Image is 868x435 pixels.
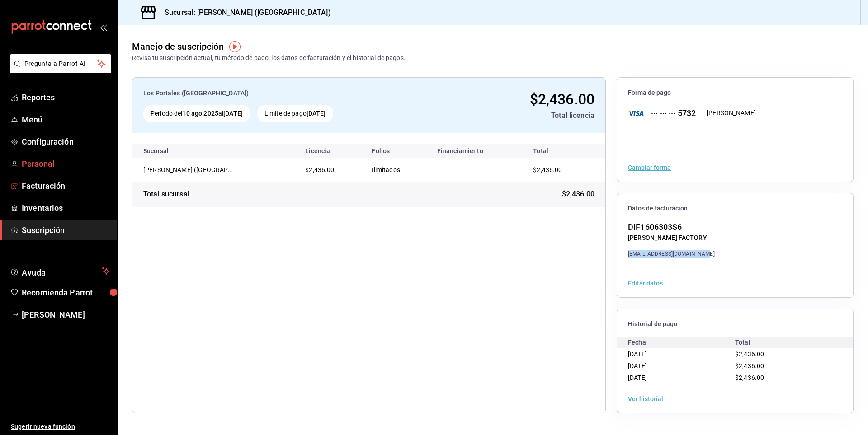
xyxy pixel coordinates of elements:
[10,54,111,73] button: Pregunta a Parrot AI
[533,166,562,173] span: $2,436.00
[22,113,110,126] span: Menú
[735,362,764,370] span: $2,436.00
[628,164,671,171] button: Cambiar forma
[182,110,218,117] strong: 10 ago 2025
[628,233,715,243] div: [PERSON_NAME] FACTORY
[628,250,715,258] div: [EMAIL_ADDRESS][DOMAIN_NAME]
[364,144,429,158] th: Folios
[735,337,842,348] div: Total
[22,136,110,148] span: Configuración
[530,91,594,108] span: $2,436.00
[305,166,334,173] span: $2,436.00
[435,110,594,121] div: Total licencia
[22,266,98,276] span: Ayuda
[628,89,842,97] span: Forma de pago
[157,7,331,18] h3: Sucursal: [PERSON_NAME] ([GEOGRAPHIC_DATA])
[628,337,735,348] div: Fecha
[143,165,234,174] div: María Parra (Puebla)
[22,224,110,236] span: Suscripción
[430,158,523,182] td: -
[24,59,97,69] span: Pregunta a Parrot AI
[22,91,110,103] span: Reportes
[22,286,110,299] span: Recomienda Parrot
[628,348,735,360] div: [DATE]
[143,89,428,98] div: Los Portales ([GEOGRAPHIC_DATA])
[22,309,110,321] span: [PERSON_NAME]
[257,105,333,122] div: Límite de pago
[628,396,663,402] button: Ver historial
[22,202,110,214] span: Inventarios
[6,65,111,75] a: Pregunta a Parrot AI
[143,147,193,154] div: Sucursal
[298,144,364,158] th: Licencia
[132,40,224,53] div: Manejo de suscripción
[132,53,406,63] div: Revisa tu suscripción actual, tu método de pago, los datos de facturación y el historial de pagos.
[307,110,326,117] strong: [DATE]
[628,360,735,372] div: [DATE]
[364,158,429,182] td: Ilimitados
[143,105,250,122] div: Periodo del al
[22,180,110,192] span: Facturación
[562,189,594,200] span: $2,436.00
[99,23,107,31] button: open_drawer_menu
[430,144,523,158] th: Financiamiento
[735,374,764,381] span: $2,436.00
[229,41,241,52] img: Tooltip marker
[22,158,110,170] span: Personal
[628,221,715,233] div: DIF1606303S6
[644,107,696,119] div: ··· ··· ··· 5732
[143,165,234,174] div: [PERSON_NAME] ([GEOGRAPHIC_DATA])
[628,280,663,286] button: Editar datos
[223,110,243,117] strong: [DATE]
[628,372,735,384] div: [DATE]
[735,351,764,358] span: $2,436.00
[522,144,605,158] th: Total
[11,422,110,431] span: Sugerir nueva función
[628,204,842,213] span: Datos de facturación
[628,320,842,328] span: Historial de pago
[143,189,189,200] div: Total sucursal
[707,108,756,118] div: [PERSON_NAME]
